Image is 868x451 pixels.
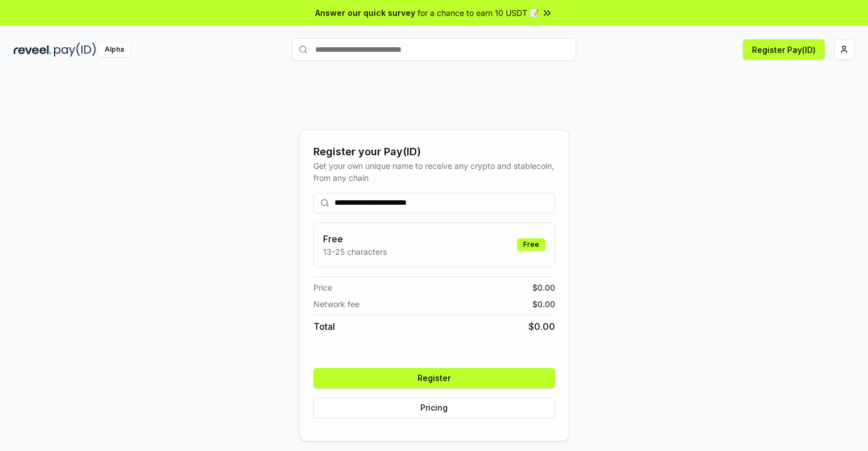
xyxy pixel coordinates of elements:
[313,160,555,184] div: Get your own unique name to receive any crypto and stablecoin, from any chain
[313,368,555,388] button: Register
[14,43,52,57] img: reveel_dark
[313,144,555,160] div: Register your Pay(ID)
[313,298,359,310] span: Network fee
[313,320,335,333] span: Total
[54,43,96,57] img: pay_id
[315,7,415,19] span: Answer our quick survey
[98,43,130,57] div: Alpha
[323,232,387,246] h3: Free
[532,282,555,293] span: $ 0.00
[532,298,555,310] span: $ 0.00
[418,7,539,19] span: for a chance to earn 10 USDT 📝
[323,246,387,258] p: 13-25 characters
[528,320,555,333] span: $ 0.00
[313,282,332,293] span: Price
[517,238,545,251] div: Free
[743,39,825,60] button: Register Pay(ID)
[313,398,555,418] button: Pricing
